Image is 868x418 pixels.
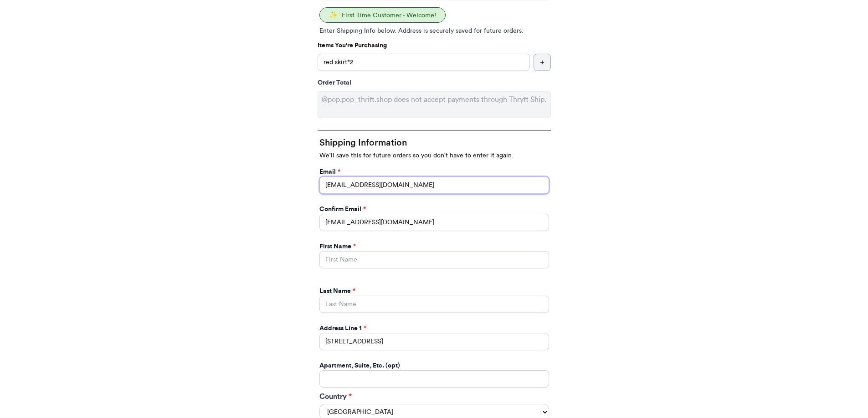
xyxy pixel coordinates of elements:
p: Enter Shipping Info below. Address is securely saved for future orders. [319,26,549,35]
input: ex.funky hat [318,54,530,71]
span: First Time Customer - Welcome! [342,12,436,19]
h2: Shipping Information [319,136,549,149]
input: Email [319,176,549,194]
p: Items You're Purchasing [318,41,551,50]
input: Confirm Email [319,214,549,231]
label: Country [319,391,549,402]
label: First Name [319,242,356,251]
label: Email [319,167,340,176]
div: Order Total [318,78,551,87]
label: Confirm Email [319,205,366,214]
input: Last Name [319,296,549,313]
label: Apartment, Suite, Etc. (opt) [319,361,400,370]
span: ✨ [329,11,338,19]
label: Last Name [319,287,355,296]
p: We'll save this for future orders so you don't have to enter it again. [319,151,549,160]
input: First Name [319,251,549,268]
label: Address Line 1 [319,324,366,333]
